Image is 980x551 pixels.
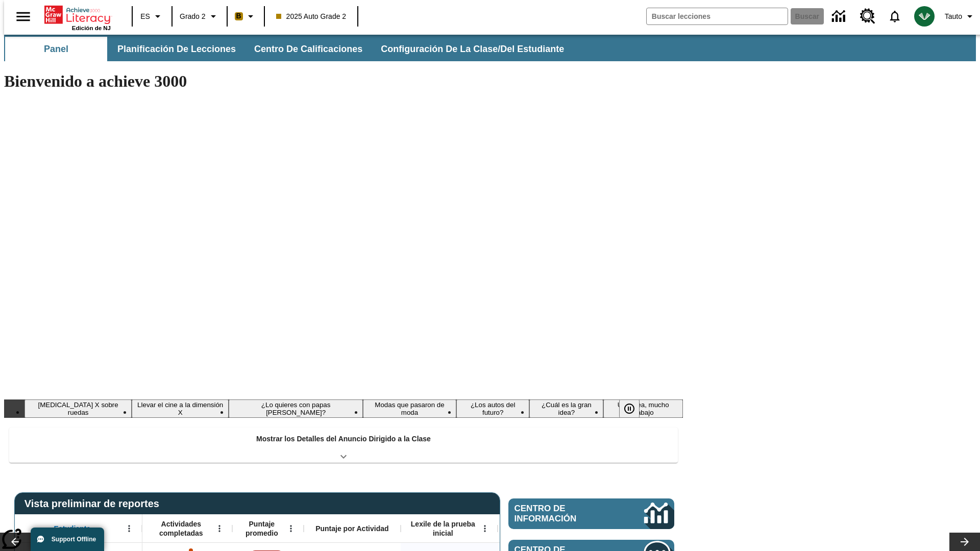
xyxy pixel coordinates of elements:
button: Perfil/Configuración [941,7,980,26]
span: Puntaje por Actividad [315,524,388,533]
button: Abrir el menú lateral [8,2,38,32]
button: Escoja un nuevo avatar [908,3,941,30]
span: Edición de NJ [72,25,111,31]
span: Lexile de la prueba inicial [406,519,480,538]
span: Puntaje promedio [237,519,286,538]
button: Abrir menú [283,521,299,536]
img: avatar image [914,6,935,27]
span: ES [140,11,150,22]
div: Subbarra de navegación [4,35,976,61]
button: Diapositiva 6 ¿Cuál es la gran idea? [529,399,603,418]
button: Diapositiva 2 Llevar el cine a la dimensión X [132,399,229,418]
a: Centro de recursos, Se abrirá en una pestaña nueva. [854,3,881,30]
body: Máximo 600 caracteres Presiona Escape para desactivar la barra de herramientas Presiona Alt + F10... [4,8,149,17]
p: Mostrar los Detalles del Anuncio Dirigido a la Clase [256,434,431,444]
button: Configuración de la clase/del estudiante [373,37,572,61]
span: Grado 2 [180,11,206,22]
button: Diapositiva 1 Rayos X sobre ruedas [24,399,132,418]
div: Portada [44,4,111,31]
button: Diapositiva 5 ¿Los autos del futuro? [456,399,529,418]
span: B [236,10,241,22]
button: Diapositiva 7 Una idea, mucho trabajo [603,399,683,418]
span: Tauto [945,11,962,22]
button: Support Offline [31,528,104,551]
a: Centro de información [508,498,674,529]
h1: Bienvenido a achieve 3000 [4,72,683,91]
button: Diapositiva 4 Modas que pasaron de moda [363,399,456,418]
button: Abrir menú [121,521,137,536]
div: Mostrar los Detalles del Anuncio Dirigido a la Clase [9,428,678,463]
button: Carrusel de lecciones, seguir [949,533,980,551]
span: Vista preliminar de reportes [24,498,164,510]
button: Panel [5,37,107,61]
span: Support Offline [52,536,96,543]
span: Actividades completadas [148,519,215,538]
button: Boost El color de la clase es anaranjado claro. Cambiar el color de la clase. [231,7,261,26]
span: Centro de información [514,504,610,524]
button: Grado: Grado 2, Elige un grado [176,7,224,26]
button: Lenguaje: ES, Selecciona un idioma [136,7,168,26]
a: Portada [44,5,111,25]
span: Estudiante [54,524,91,533]
button: Abrir menú [212,521,227,536]
button: Diapositiva 3 ¿Lo quieres con papas fritas? [229,399,363,418]
div: Subbarra de navegación [4,37,573,61]
span: 2025 Auto Grade 2 [276,11,347,22]
input: Buscar campo [647,8,788,24]
a: Centro de información [826,3,854,31]
div: Pausar [619,399,650,418]
a: Notificaciones [881,3,908,30]
button: Pausar [619,399,640,418]
button: Planificación de lecciones [109,37,244,61]
button: Centro de calificaciones [246,37,371,61]
button: Abrir menú [477,521,493,536]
